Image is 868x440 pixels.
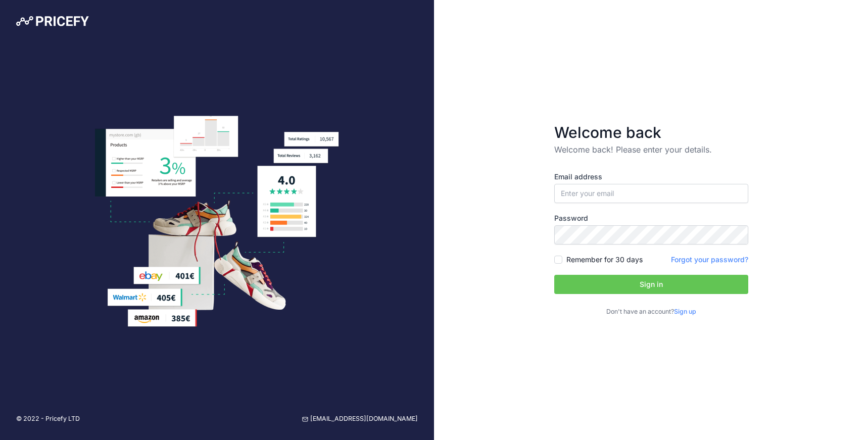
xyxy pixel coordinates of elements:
[566,255,643,265] label: Remember for 30 days
[16,16,89,26] img: Pricefy
[554,307,748,317] p: Don't have an account?
[554,275,748,294] button: Sign in
[674,308,696,315] a: Sign up
[554,123,748,141] h3: Welcome back
[16,414,80,424] p: © 2022 - Pricefy LTD
[302,414,418,424] a: [EMAIL_ADDRESS][DOMAIN_NAME]
[554,143,748,156] p: Welcome back! Please enter your details.
[671,255,748,264] a: Forgot your password?
[554,184,748,203] input: Enter your email
[554,172,748,182] label: Email address
[554,213,748,223] label: Password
